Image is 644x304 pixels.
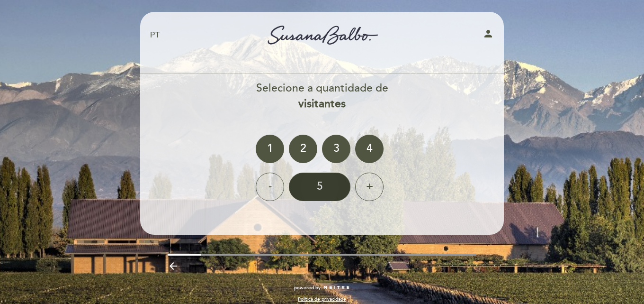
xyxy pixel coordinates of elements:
a: powered by [294,285,350,291]
a: Política de privacidade [298,296,346,303]
i: person [483,28,494,39]
div: 4 [355,135,384,163]
button: person [483,28,494,43]
b: visitantes [298,97,346,111]
div: 3 [322,135,350,163]
div: 1 [256,135,284,163]
div: Selecione a quantidade de [140,81,504,112]
div: 2 [289,135,317,163]
div: + [355,173,384,201]
div: 5 [289,173,350,201]
span: powered by [294,285,321,291]
img: MEITRE [323,286,350,290]
a: Turismo [PERSON_NAME] Wines [263,22,381,48]
i: arrow_backward [168,260,179,272]
div: - [256,173,284,201]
